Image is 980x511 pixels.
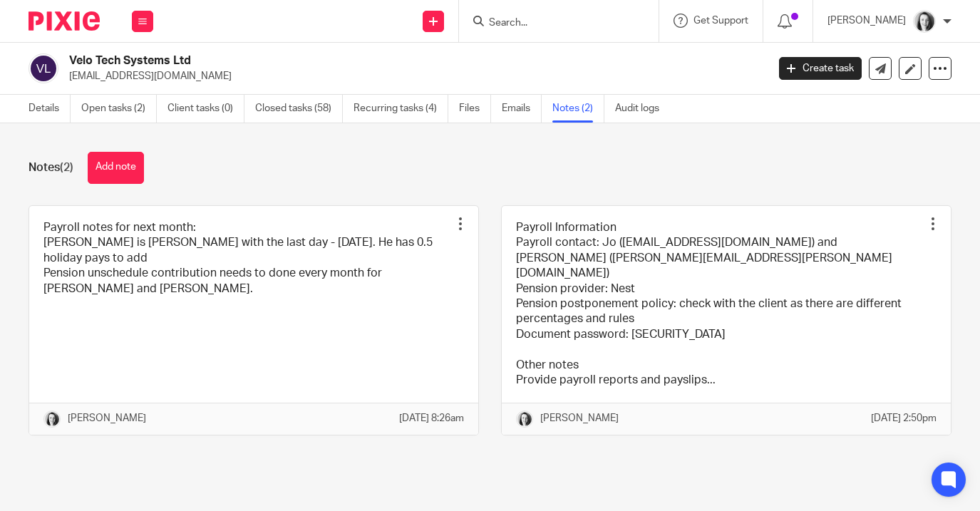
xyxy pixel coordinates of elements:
[69,69,758,83] p: [EMAIL_ADDRESS][DOMAIN_NAME]
[540,411,619,425] p: [PERSON_NAME]
[488,17,616,30] input: Search
[354,95,448,123] a: Recurring tasks (4)
[29,11,100,31] img: Pixie
[913,10,936,33] img: T1JH8BBNX-UMG48CW64-d2649b4fbe26-512.png
[29,160,73,175] h1: Notes
[68,411,146,425] p: [PERSON_NAME]
[29,95,71,123] a: Details
[167,95,244,123] a: Client tasks (0)
[69,53,620,68] h2: Velo Tech Systems Ltd
[516,411,533,428] img: T1JH8BBNX-UMG48CW64-d2649b4fbe26-512.png
[81,95,157,123] a: Open tasks (2)
[871,411,937,425] p: [DATE] 2:50pm
[552,95,604,123] a: Notes (2)
[502,95,542,123] a: Emails
[88,152,144,184] button: Add note
[459,95,491,123] a: Files
[29,53,58,83] img: svg%3E
[615,95,670,123] a: Audit logs
[399,411,464,425] p: [DATE] 8:26am
[779,57,862,80] a: Create task
[60,162,73,173] span: (2)
[827,14,906,28] p: [PERSON_NAME]
[693,16,748,26] span: Get Support
[255,95,343,123] a: Closed tasks (58)
[43,411,61,428] img: T1JH8BBNX-UMG48CW64-d2649b4fbe26-512.png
